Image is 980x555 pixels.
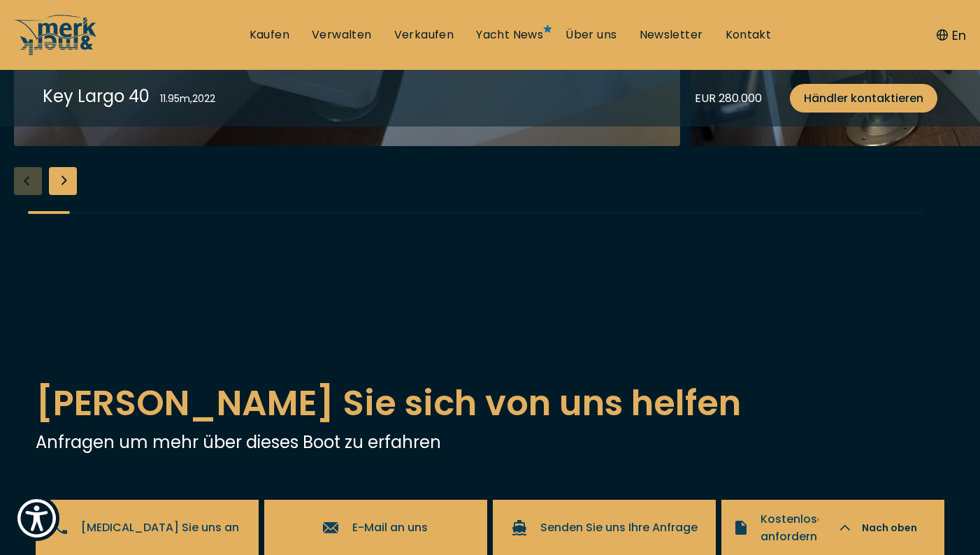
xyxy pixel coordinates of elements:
a: Über uns [565,27,617,43]
a: Verkaufen [394,27,454,43]
a: Newsletter [640,27,703,43]
span: Händler kontaktieren [804,89,923,107]
div: 11.95 m , 2022 [160,92,215,106]
div: Key Largo 40 [43,84,150,108]
span: Senden Sie uns Ihre Anfrage [540,519,698,536]
p: Anfragen um mehr über dieses Boot zu erfahren [36,430,944,454]
a: Yacht News [476,27,543,43]
button: Show Accessibility Preferences [14,496,59,541]
a: Verwalten [312,27,372,43]
span: E-Mail an uns [352,519,428,536]
a: Kontakt [726,27,772,43]
div: EUR 280.000 [695,89,762,107]
a: Kaufen [250,27,289,43]
span: Kostenlose Broschüre anfordern [761,510,930,545]
button: En [937,26,966,45]
button: Nach oben [819,500,938,555]
div: Next slide [49,167,77,195]
span: [MEDICAL_DATA] Sie uns an [81,519,239,536]
a: Händler kontaktieren [790,84,937,113]
h2: [PERSON_NAME] Sie sich von uns helfen [36,377,944,430]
